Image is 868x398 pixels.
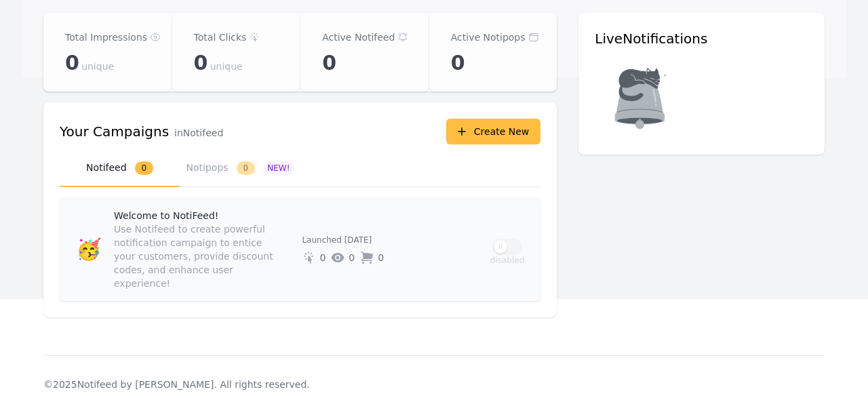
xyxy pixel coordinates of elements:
[490,255,525,266] p: disabled
[451,29,526,45] p: Active Notipops
[60,198,540,301] a: 🥳Welcome to NotiFeed!Use Notifeed to create powerful notification campaign to entice your custome...
[60,150,180,187] button: Notifeed0
[302,235,479,245] p: Launched [DATE]
[76,237,101,261] span: 🥳
[194,29,247,45] p: Total Clicks
[114,222,285,290] p: Use Notifeed to create powerful notification campaign to entice your customers, provide discount ...
[194,51,208,75] span: 0
[135,161,154,175] span: 0
[65,51,79,75] span: 0
[60,150,540,187] nav: Tabs
[43,379,217,390] span: © 2025 Notifeed by [PERSON_NAME].
[180,150,300,187] button: Notipops0NEW!
[322,29,395,45] p: Active Notifeed
[81,60,114,73] span: unique
[237,161,256,175] span: 0
[451,51,465,75] span: 0
[174,126,223,140] p: in Notifeed
[595,29,808,48] h3: Live Notifications
[65,29,147,45] p: Total Impressions
[220,379,309,390] span: All rights reserved.
[114,209,291,222] p: Welcome to NotiFeed!
[319,251,325,264] span: 0
[446,119,541,144] button: Create New
[263,161,294,175] span: NEW!
[349,251,355,264] span: 0
[60,122,169,141] h3: Your Campaigns
[378,251,384,264] span: 0
[322,51,336,75] span: 0
[210,60,243,73] span: unique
